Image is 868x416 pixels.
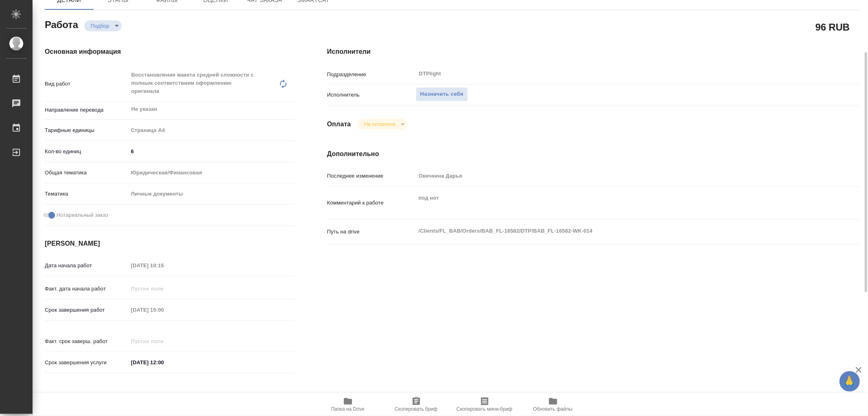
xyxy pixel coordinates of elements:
p: Путь на drive [327,228,416,236]
input: Пустое поле [128,304,199,316]
button: Обновить файлы [519,393,587,416]
span: Скопировать мини-бриф [457,406,512,412]
p: Дата начала работ [45,262,128,270]
h2: 96 RUB [816,20,850,34]
p: Направление перевода [45,106,128,114]
button: Не оплачена [361,121,398,128]
p: Срок завершения работ [45,306,128,314]
div: Страница А4 [128,123,295,137]
div: Юридическая/Финансовая [128,166,295,180]
p: Вид работ [45,80,128,88]
input: Пустое поле [128,260,199,271]
textarea: /Clients/FL_BAB/Orders/BAB_FL-16582/DTP/BAB_FL-16582-WK-014 [416,224,815,238]
input: ✎ Введи что-нибудь [128,357,199,368]
p: Общая тематика [45,169,128,177]
input: ✎ Введи что-нибудь [128,145,295,157]
h4: Оплата [327,119,351,129]
p: Исполнитель [327,91,416,99]
span: Обновить файлы [533,406,573,412]
p: Срок завершения услуги [45,359,128,367]
div: Личные документы [128,187,295,201]
p: Комментарий к работе [327,199,416,207]
button: Назначить себя [416,87,468,101]
span: Папка на Drive [331,406,365,412]
button: Подбор [88,22,112,29]
h4: Дополнительно [327,149,859,159]
h4: [PERSON_NAME] [45,239,295,249]
input: Пустое поле [128,335,199,347]
h2: Работа [45,17,78,31]
button: Скопировать бриф [382,393,450,416]
span: Нотариальный заказ [57,211,108,219]
p: Факт. срок заверш. работ [45,337,128,346]
div: Подбор [357,119,407,130]
p: Факт. дата начала работ [45,285,128,293]
p: Тематика [45,190,128,198]
span: 🙏 [843,373,857,390]
input: Пустое поле [416,170,815,182]
button: Скопировать мини-бриф [450,393,519,416]
span: Скопировать бриф [395,406,437,412]
input: Пустое поле [128,283,199,295]
button: 🙏 [840,371,860,392]
p: Последнее изменение [327,172,416,180]
h4: Исполнители [327,47,859,57]
button: Папка на Drive [314,393,382,416]
h4: Основная информация [45,47,295,57]
span: Назначить себя [420,90,464,99]
p: Подразделение [327,70,416,79]
p: Тарифные единицы [45,126,128,134]
p: Кол-во единиц [45,147,128,156]
textarea: под нот [416,191,815,213]
div: Подбор [84,20,122,31]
